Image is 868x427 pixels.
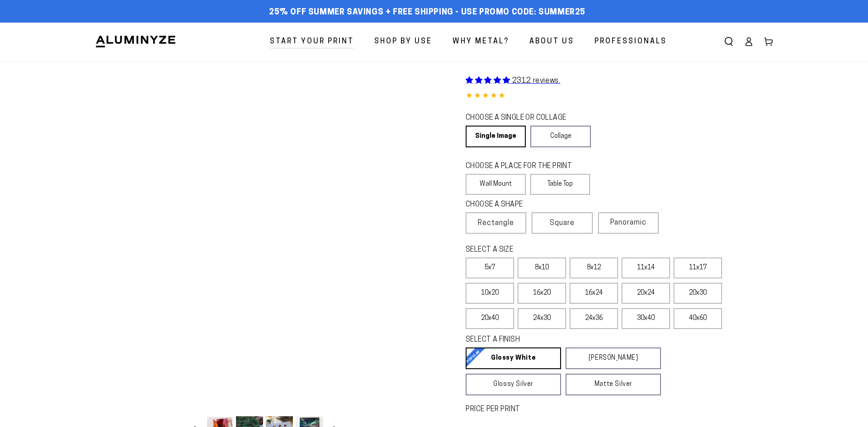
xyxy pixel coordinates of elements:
legend: SELECT A SIZE [466,245,646,255]
legend: CHOOSE A SHAPE [466,200,583,210]
a: Shop By Use [368,30,439,54]
a: Glossy Silver [466,374,561,395]
label: 5x7 [466,258,514,278]
div: 4.85 out of 5.0 stars [466,90,773,103]
label: 16x24 [570,283,618,304]
label: PRICE PER PRINT [466,404,773,415]
legend: CHOOSE A SINGLE OR COLLAGE [466,113,582,123]
label: 8x10 [518,258,566,278]
label: 20x30 [674,283,722,304]
label: 8x12 [570,258,618,278]
label: 30x40 [622,308,670,329]
a: Glossy White [466,347,561,369]
label: 11x17 [674,258,722,278]
span: Professionals [594,35,667,48]
span: Square [550,218,575,229]
a: Collage [530,126,590,147]
a: Start Your Print [263,30,361,54]
label: 11x14 [622,258,670,278]
a: Professionals [588,30,674,54]
label: Table Top [530,174,590,195]
span: Shop By Use [374,35,432,48]
label: 24x30 [518,308,566,329]
summary: Search our site [719,32,739,52]
label: 10x20 [466,283,514,304]
label: 20x24 [622,283,670,304]
span: Start Your Print [270,35,354,48]
a: [PERSON_NAME] [566,347,661,369]
label: Wall Mount [466,174,526,195]
a: Matte Silver [566,374,661,395]
span: Rectangle [478,218,514,229]
span: 2312 reviews. [512,77,561,84]
label: 16x20 [518,283,566,304]
span: About Us [529,35,574,48]
img: Aluminyze [95,35,176,48]
a: Single Image [466,126,526,147]
legend: SELECT A FINISH [466,335,639,345]
label: 40x60 [674,308,722,329]
a: 2312 reviews. [466,77,560,84]
span: 25% off Summer Savings + Free Shipping - Use Promo Code: SUMMER25 [269,8,585,18]
a: Why Metal? [446,30,516,54]
label: 24x36 [570,308,618,329]
legend: CHOOSE A PLACE FOR THE PRINT [466,161,582,172]
span: Panoramic [610,219,646,226]
span: Why Metal? [453,35,509,48]
a: About Us [523,30,581,54]
label: 20x40 [466,308,514,329]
